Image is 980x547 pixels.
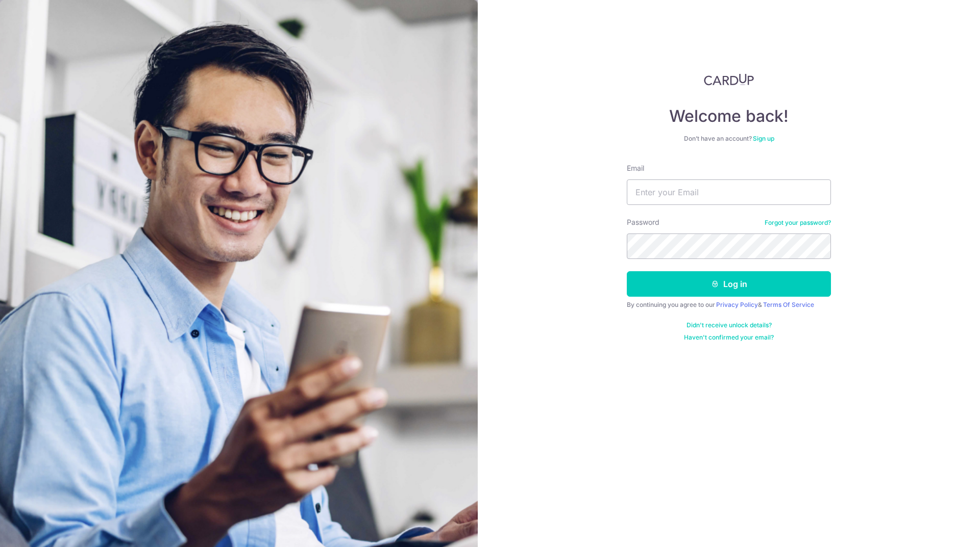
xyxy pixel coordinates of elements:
a: Haven't confirmed your email? [684,333,774,342]
a: Forgot your password? [765,219,831,227]
button: Log in [627,271,831,297]
a: Didn't receive unlock details? [687,321,772,329]
a: Privacy Policy [716,301,758,308]
div: Don’t have an account? [627,135,831,143]
label: Email [627,163,644,173]
img: CardUp Logo [704,73,754,86]
a: Sign up [753,135,774,142]
h4: Welcome back! [627,106,831,126]
input: Enter your Email [627,179,831,205]
a: Terms Of Service [763,301,814,308]
div: By continuing you agree to our & [627,301,831,309]
label: Password [627,217,659,227]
